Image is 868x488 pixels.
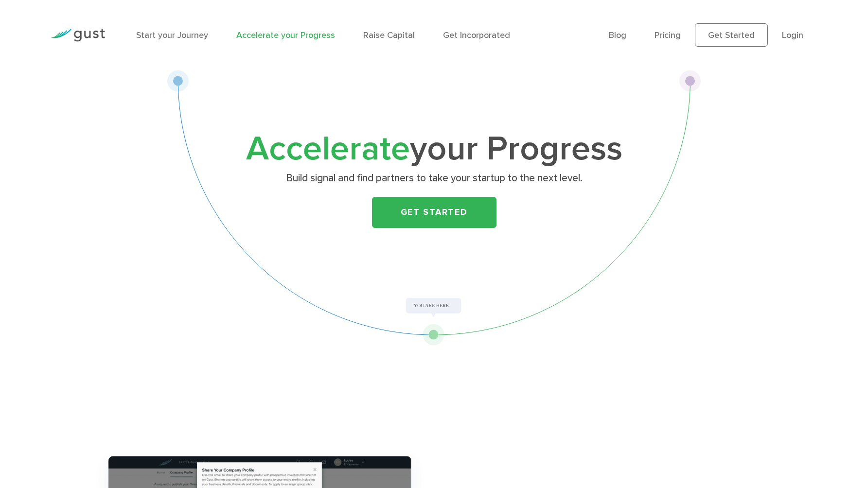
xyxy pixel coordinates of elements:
a: Raise Capital [363,30,415,40]
a: Login [782,30,803,40]
p: Build signal and find partners to take your startup to the next level. [246,172,622,185]
a: Start your Journey [136,30,208,40]
a: Accelerate your Progress [236,30,335,40]
a: Pricing [655,30,681,40]
span: Accelerate [246,128,410,169]
img: Gust Logo [51,29,105,42]
a: Get Incorporated [443,30,510,40]
a: Blog [609,30,626,40]
a: Get Started [372,197,496,228]
h1: your Progress [242,134,626,165]
a: Get Started [695,23,768,47]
